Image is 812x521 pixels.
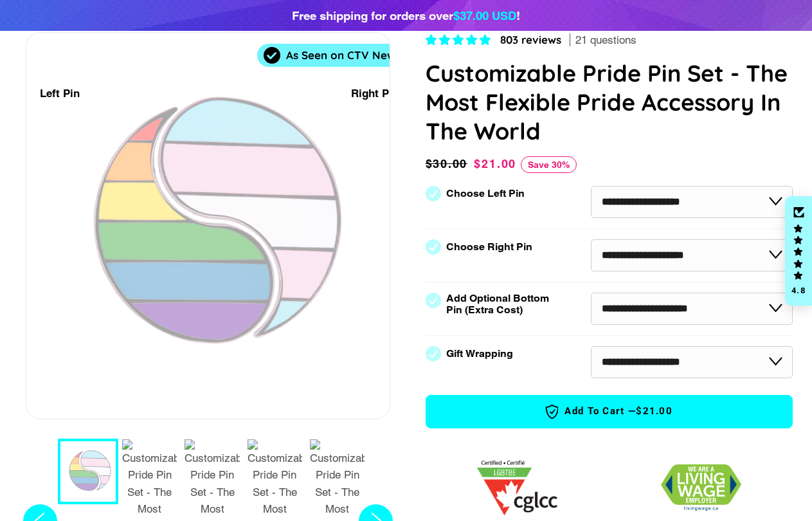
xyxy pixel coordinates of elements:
[26,33,390,419] div: 1 / 7
[636,405,672,418] span: $21.00
[426,155,471,173] span: $30.00
[661,464,741,511] img: 1706832627.png
[575,33,636,48] span: 21 questions
[58,439,118,504] button: 1 / 7
[446,241,532,253] label: Choose Right Pin
[426,395,793,428] button: Add to Cart —$21.00
[426,33,494,46] span: 4.83 stars
[521,156,577,173] span: Save 30%
[446,293,554,316] label: Add Optional Bottom Pin (Extra Cost)
[453,8,516,23] span: $37.00 USD
[477,461,557,515] img: 1705457225.png
[446,348,513,360] label: Gift Wrapping
[500,33,561,46] span: 803 reviews
[446,403,773,420] span: Add to Cart —
[446,188,525,199] label: Choose Left Pin
[791,286,806,295] div: 4.8
[426,59,793,145] h1: Customizable Pride Pin Set - The Most Flexible Pride Accessory In The World
[474,157,516,170] span: $21.00
[292,6,520,24] div: Free shipping for orders over !
[785,196,812,306] div: Click to open Judge.me floating reviews tab
[351,85,399,102] div: Right Pin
